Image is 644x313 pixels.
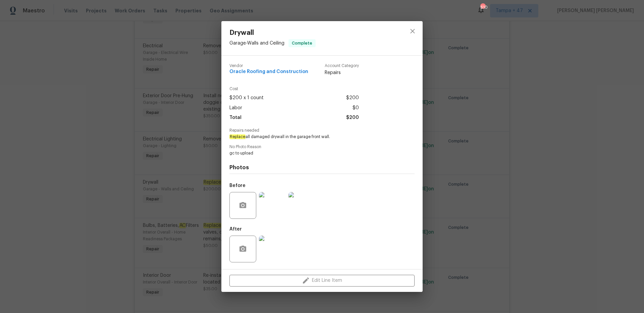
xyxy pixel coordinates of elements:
[325,69,359,76] span: Repairs
[229,93,264,103] span: $200 x 1 count
[229,164,415,171] h4: Photos
[229,103,242,113] span: Labor
[289,40,315,47] span: Complete
[229,134,246,139] em: Replace
[325,64,359,68] span: Account Category
[346,113,359,123] span: $200
[346,93,359,103] span: $200
[353,103,359,113] span: $0
[229,64,308,68] span: Vendor
[229,183,246,188] h5: Before
[229,134,396,140] span: all damaged drywall in the garage front wall.
[229,145,415,149] span: No Photo Reason
[229,41,284,46] span: Garage - Walls and Ceiling
[229,128,415,133] span: Repairs needed
[405,23,421,39] button: close
[229,113,241,123] span: Total
[480,4,485,11] div: 610
[229,69,308,74] span: Oracle Roofing and Construction
[229,150,396,156] span: gc to upload
[229,227,242,232] h5: After
[229,29,316,37] span: Drywall
[229,87,359,91] span: Cost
